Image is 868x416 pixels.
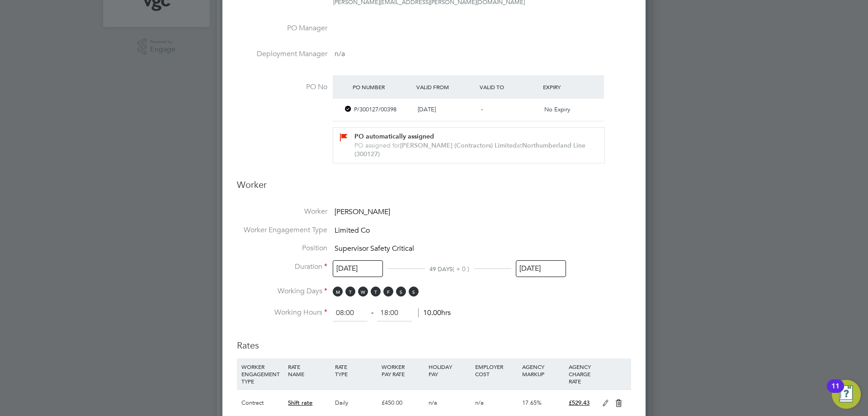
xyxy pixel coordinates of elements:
h3: Rates [237,330,631,351]
span: Limited Co [335,226,370,235]
div: - [477,102,541,117]
label: Duration [237,262,327,272]
label: Position [237,244,327,253]
span: 49 DAYS [429,265,453,273]
span: S [396,287,406,296]
b: PO automatically assigned [354,133,434,140]
span: T [371,287,381,296]
div: EMPLOYER COST [473,359,519,382]
div: RATE NAME [286,359,332,382]
div: HOLIDAY PAY [426,359,473,382]
span: W [358,287,368,296]
span: n/a [429,399,437,406]
div: PO Number [350,79,414,95]
label: Working Days [237,287,327,296]
span: n/a [335,49,345,58]
div: WORKER ENGAGEMENT TYPE [239,359,286,389]
span: £529.43 [569,399,590,406]
div: £450.00 [379,390,426,416]
span: Shift rate [288,399,312,406]
div: AGENCY MARKUP [520,359,566,382]
label: PO Manager [237,24,327,33]
div: Contract [239,390,286,416]
span: M [333,287,343,296]
label: Deployment Manager [237,49,327,59]
span: ( + 0 ) [453,265,469,273]
span: T [345,287,355,296]
span: ‐ [369,308,375,317]
div: Valid To [477,79,541,95]
span: S [409,287,419,296]
div: RATE TYPE [333,359,379,382]
span: Supervisor Safety Critical [335,244,414,253]
input: Select one [516,260,566,277]
b: Northumberland Line (300127) [354,142,585,158]
input: 08:00 [333,305,368,321]
div: P/300127/00398 [350,102,414,117]
div: Valid From [414,79,477,95]
input: 17:00 [377,305,412,321]
span: F [383,287,393,296]
button: Open Resource Center, 11 new notifications [832,380,861,409]
h3: Worker [237,179,631,198]
div: Expiry [541,79,604,95]
label: Worker Engagement Type [237,225,327,235]
input: Select one [333,260,383,277]
div: [DATE] [414,102,477,117]
span: 17.65% [522,399,542,406]
div: AGENCY CHARGE RATE [566,359,598,389]
div: WORKER PAY RATE [379,359,426,382]
span: n/a [475,399,484,406]
label: Worker [237,207,327,216]
span: 10.00hrs [418,308,451,317]
div: 11 [831,386,840,398]
b: [PERSON_NAME] (Contractors) Limited [400,142,517,149]
span: [PERSON_NAME] [335,207,390,216]
label: PO No [237,82,327,92]
label: Working Hours [237,308,327,317]
div: No Expiry [541,102,604,117]
div: Daily [333,390,379,416]
div: PO assigned for at [354,141,593,158]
